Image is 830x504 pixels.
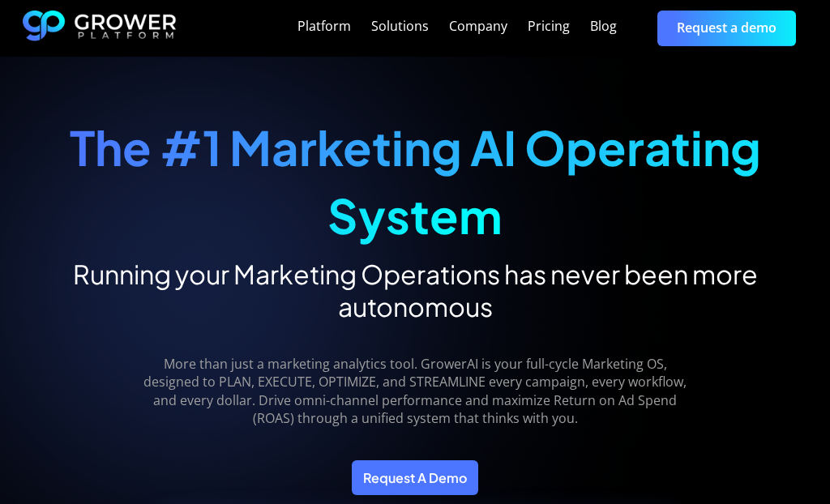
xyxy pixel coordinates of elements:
a: Platform [297,17,351,36]
p: More than just a marketing analytics tool. GrowerAI is your full-cycle Marketing OS, designed to ... [136,355,695,428]
div: Company [449,19,507,34]
a: home [23,11,177,46]
div: Pricing [528,19,570,34]
h2: Running your Marketing Operations has never been more autonomous [39,258,791,322]
a: Blog [590,17,617,36]
a: Request A Demo [352,460,478,495]
div: Blog [590,19,617,34]
a: Request a demo [657,11,796,45]
a: Pricing [528,17,570,36]
a: Company [449,17,507,36]
strong: The #1 Marketing AI Operating System [70,117,761,245]
a: Solutions [371,17,429,36]
div: Platform [297,19,351,34]
div: Solutions [371,19,429,34]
